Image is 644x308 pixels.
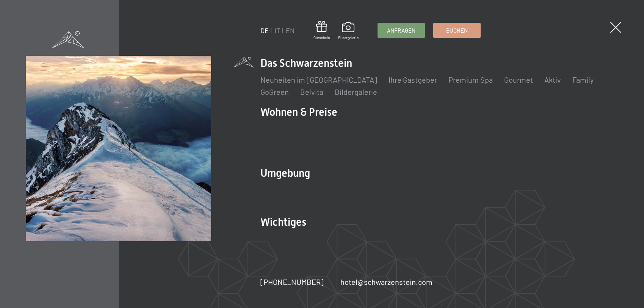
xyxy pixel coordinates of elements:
[260,87,289,96] a: GoGreen
[260,75,377,84] a: Neuheiten im [GEOGRAPHIC_DATA]
[260,26,269,35] a: DE
[572,75,594,84] a: Family
[448,75,493,84] a: Premium Spa
[338,22,359,40] a: Bildergalerie
[260,277,324,286] span: [PHONE_NUMBER]
[260,277,324,287] a: [PHONE_NUMBER]
[544,75,561,84] a: Aktiv
[335,87,377,96] a: Bildergalerie
[286,26,295,35] a: EN
[274,26,280,35] a: IT
[504,75,533,84] a: Gourmet
[389,75,437,84] a: Ihre Gastgeber
[300,87,323,96] a: Belvita
[338,35,359,40] span: Bildergalerie
[340,277,432,287] a: hotel@schwarzenstein.com
[387,27,415,35] span: Anfragen
[446,27,468,35] span: Buchen
[378,23,425,38] a: Anfragen
[313,21,330,40] a: Gutschein
[434,23,480,38] a: Buchen
[313,35,330,40] span: Gutschein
